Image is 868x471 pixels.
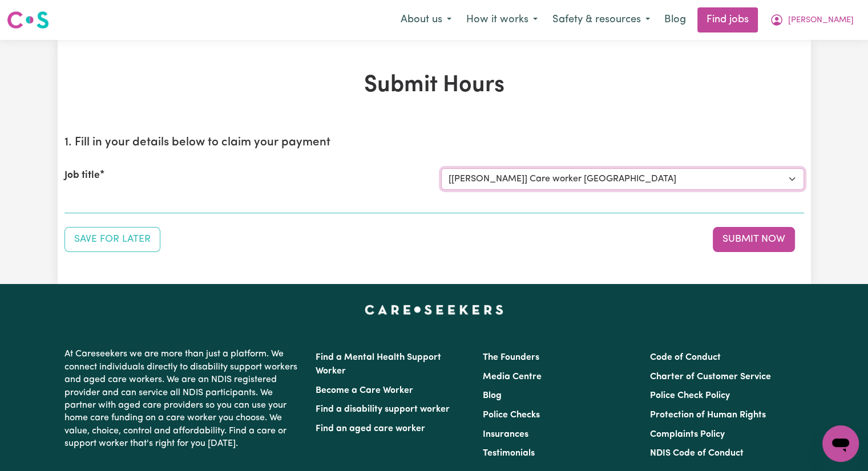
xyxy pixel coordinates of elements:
a: Code of Conduct [650,353,721,362]
p: At Careseekers we are more than just a platform. We connect individuals directly to disability su... [64,343,302,454]
a: Protection of Human Rights [650,411,766,420]
span: [PERSON_NAME] [788,14,854,27]
h1: Submit Hours [64,72,804,99]
a: Complaints Policy [650,430,725,439]
button: About us [393,8,459,32]
button: My Account [762,8,861,32]
button: Save your job report [64,227,160,252]
a: The Founders [483,353,539,362]
a: Become a Care Worker [316,386,413,395]
a: Police Check Policy [650,391,730,400]
a: Careseekers home page [365,304,503,314]
a: Blog [657,7,693,33]
a: Insurances [483,430,528,439]
a: Find jobs [697,7,758,33]
button: Safety & resources [545,8,657,32]
a: Blog [483,391,502,400]
iframe: Button to launch messaging window [822,425,859,462]
button: How it works [459,8,545,32]
button: Submit your job report [713,227,795,252]
a: Find a disability support worker [316,405,450,414]
img: Careseekers logo [7,10,49,30]
label: Job title [64,168,100,183]
a: Testimonials [483,449,535,458]
h2: 1. Fill in your details below to claim your payment [64,136,804,150]
a: Media Centre [483,372,542,381]
a: NDIS Code of Conduct [650,449,744,458]
a: Find an aged care worker [316,424,425,433]
a: Charter of Customer Service [650,372,771,381]
a: Police Checks [483,411,540,420]
a: Careseekers logo [7,7,49,33]
a: Find a Mental Health Support Worker [316,353,441,376]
